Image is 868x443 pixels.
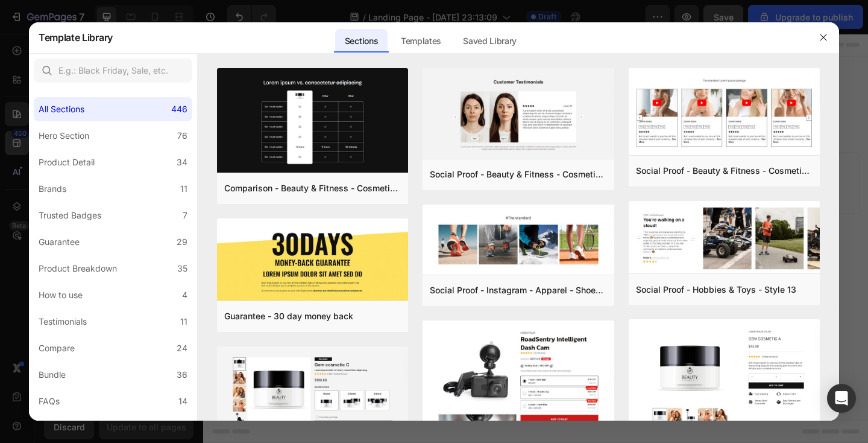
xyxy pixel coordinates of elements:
div: 24 [177,341,187,355]
div: Add blank section [415,150,488,162]
div: Brands [39,182,66,196]
div: 7 [183,208,187,223]
div: Guarantee - 30 day money back [224,309,353,323]
div: 36 [177,368,187,382]
div: Social Proof - Beauty & Fitness - Cosmetic - Style 16 [430,167,606,182]
div: 34 [177,155,187,170]
div: Testimonials [39,314,87,329]
div: 14 [178,394,187,409]
div: Hero Section [39,129,89,143]
div: 11 [180,314,187,329]
img: g30.png [217,218,408,303]
div: 35 [177,261,187,276]
span: inspired by CRO experts [226,165,309,176]
div: 29 [177,235,187,249]
img: sp8.png [629,68,820,158]
h2: Template Library [39,22,113,53]
img: c19.png [217,68,408,175]
div: Social Proof - Beauty & Fitness - Cosmetic - Style 8 [636,164,813,178]
div: Product Breakdown [39,261,117,276]
div: 43 [177,421,187,435]
div: Bundle [39,368,66,382]
input: E.g.: Black Friday, Sale, etc. [34,59,192,83]
div: Comparison - Beauty & Fitness - Cosmetic - Ingredients - Style 19 [224,181,401,196]
div: Product Detail [39,155,95,170]
img: sp30.png [423,205,614,275]
div: FAQs [39,394,60,409]
div: 76 [177,129,187,143]
div: 446 [171,102,187,116]
div: Choose templates [232,150,305,162]
div: Saved Library [453,29,526,53]
div: Templates [391,29,451,53]
div: Social Proof [39,421,86,435]
div: How to use [39,288,83,302]
div: Sections [335,29,388,53]
div: 11 [180,182,187,196]
img: sp16.png [423,68,614,161]
div: Social Proof - Hobbies & Toys - Style 13 [636,282,796,297]
div: Social Proof - Instagram - Apparel - Shoes - Style 30 [430,283,606,298]
div: 4 [182,288,187,302]
img: sp13.png [629,201,820,276]
div: Trusted Badges [39,208,101,223]
div: All Sections [39,102,84,116]
span: from URL or image [325,165,389,176]
div: Generate layout [327,150,390,162]
div: Guarantee [39,235,80,249]
div: Open Intercom Messenger [827,384,856,413]
span: then drag & drop elements [406,165,495,176]
div: Compare [39,341,75,355]
span: Add section [333,123,391,135]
